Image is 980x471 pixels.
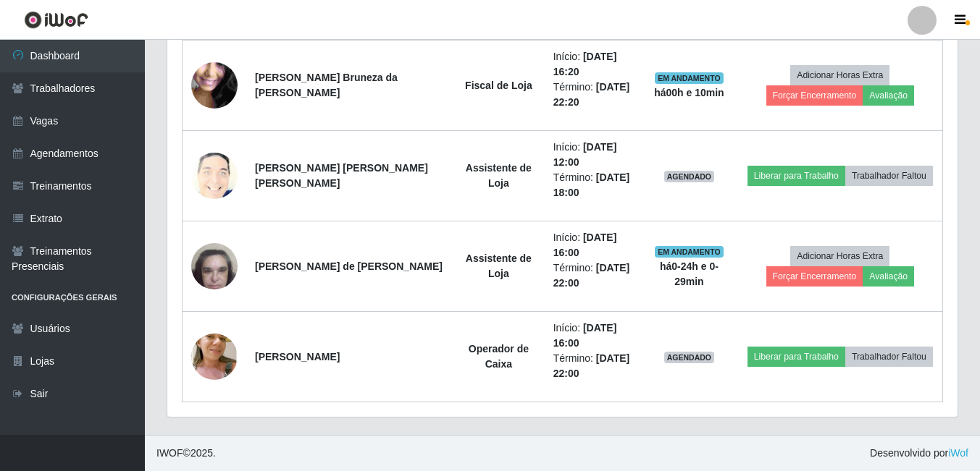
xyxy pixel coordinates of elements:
[156,446,216,461] span: © 2025 .
[553,232,617,258] time: [DATE] 16:00
[664,171,715,182] span: AGENDADO
[870,446,968,461] span: Desenvolvido por
[191,34,238,137] img: 1746055016214.jpeg
[664,352,715,363] span: AGENDADO
[553,49,632,80] li: Início:
[191,148,238,205] img: 1746292948519.jpeg
[790,65,889,85] button: Adicionar Horas Extra
[553,260,632,291] li: Término:
[747,347,845,367] button: Liberar para Trabalho
[553,80,632,110] li: Término:
[655,246,724,258] span: EM ANDAMENTO
[156,447,183,459] span: IWOF
[863,266,914,287] button: Avaliação
[863,85,914,106] button: Avaliação
[24,11,88,29] img: CoreUI Logo
[845,166,933,186] button: Trabalhador Faltou
[553,140,632,170] li: Início:
[655,72,724,84] span: EM ANDAMENTO
[255,162,428,189] strong: [PERSON_NAME] [PERSON_NAME] [PERSON_NAME]
[469,343,529,370] strong: Operador de Caixa
[553,322,617,349] time: [DATE] 16:00
[191,313,238,400] img: 1752702642595.jpeg
[553,351,632,381] li: Término:
[466,253,532,279] strong: Assistente de Loja
[191,235,238,297] img: 1743993949303.jpeg
[654,87,724,98] strong: há 00 h e 10 min
[553,51,617,77] time: [DATE] 16:20
[747,166,845,186] button: Liberar para Trabalho
[790,246,889,266] button: Adicionar Horas Extra
[255,260,443,272] strong: [PERSON_NAME] de [PERSON_NAME]
[465,80,532,91] strong: Fiscal de Loja
[255,351,340,362] strong: [PERSON_NAME]
[255,72,398,98] strong: [PERSON_NAME] Bruneza da [PERSON_NAME]
[845,347,933,367] button: Trabalhador Faltou
[553,321,632,351] li: Início:
[948,447,968,459] a: iWof
[766,266,863,287] button: Forçar Encerramento
[766,85,863,106] button: Forçar Encerramento
[660,260,719,287] strong: há 0-24 h e 0-29 min
[553,170,632,200] li: Término:
[466,162,532,189] strong: Assistente de Loja
[553,141,617,168] time: [DATE] 12:00
[553,230,632,260] li: Início:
